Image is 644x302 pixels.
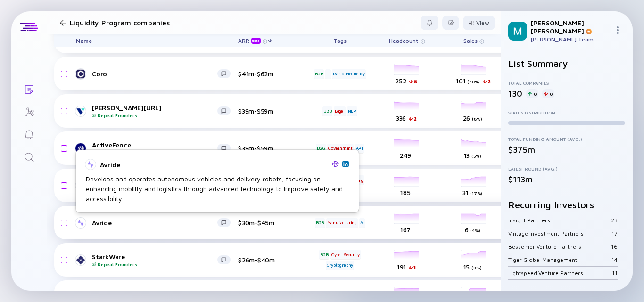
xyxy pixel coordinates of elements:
[76,68,238,80] a: Coro
[508,199,625,210] h2: Recurring Investors
[542,89,554,98] div: 0
[76,104,238,118] a: [PERSON_NAME][URL]Repeat Founders
[531,19,610,35] div: [PERSON_NAME] [PERSON_NAME]
[11,122,47,145] a: Reminders
[343,162,348,166] img: Avride Linkedin Page
[68,34,238,47] div: Name
[86,174,349,204] div: Develops and operates autonomous vehicles and delivery robots, focusing on enhancing mobility and...
[611,256,618,263] div: 14
[100,161,328,169] div: Avride
[76,217,238,229] a: Avride
[326,261,355,270] div: Cryptography
[508,80,625,86] div: Total Companies
[92,253,217,267] div: StarkWare
[327,144,354,153] div: Government
[508,217,611,224] div: Insight Partners
[238,219,299,227] div: $30m-$45m
[238,256,299,264] div: $26m-$40m
[76,141,238,155] a: ActiveFenceRepeat Founders
[76,253,238,267] a: StarkWareRepeat Founders
[251,38,261,44] div: beta
[614,26,621,34] img: Menu
[347,106,357,116] div: NLP
[315,218,325,228] div: B2B
[508,145,625,155] div: $375m
[11,100,47,122] a: Investor Map
[332,69,366,79] div: Radio Frequency
[612,269,618,277] div: 11
[92,113,217,118] div: Repeat Founders
[330,250,361,259] div: Cyber Security
[11,77,47,100] a: Lists
[508,269,612,277] div: Lightspeed Venture Partners
[92,261,217,267] div: Repeat Founders
[508,230,611,237] div: Vintage Investment Partners
[463,16,495,30] button: View
[319,250,329,259] div: B2B
[11,145,47,168] a: Search
[238,70,299,78] div: $41m-$62m
[508,58,625,69] h2: List Summary
[332,161,339,167] img: Avride Website
[355,144,364,153] div: API
[508,243,611,250] div: Bessemer Venture Partners
[611,217,618,224] div: 23
[325,69,331,79] div: IT
[238,107,299,115] div: $39m-$59m
[611,243,618,250] div: 16
[508,110,625,115] div: Status Distribution
[92,219,217,227] div: Avride
[508,22,527,41] img: Mordechai Profile Picture
[334,106,346,116] div: Legal
[508,174,625,184] div: $113m
[463,37,478,44] span: Sales
[508,256,611,263] div: Tiger Global Management
[508,166,625,171] div: Latest Round (Avg.)
[314,69,324,79] div: B2B
[531,36,610,43] div: [PERSON_NAME] Team
[314,34,366,47] div: Tags
[389,37,419,44] span: Headcount
[508,136,625,142] div: Total Funding Amount (Avg.)
[322,106,332,116] div: B2B
[526,89,538,98] div: 0
[238,144,299,152] div: $39m-$59m
[70,18,170,27] h1: Liquidity Program companies
[92,104,217,118] div: [PERSON_NAME][URL]
[92,141,217,155] div: ActiveFence
[316,144,326,153] div: B2G
[326,218,358,228] div: Manufacturing
[508,89,522,98] div: 130
[611,230,618,237] div: 17
[359,218,365,228] div: AI
[238,37,263,44] div: ARR
[92,70,217,78] div: Coro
